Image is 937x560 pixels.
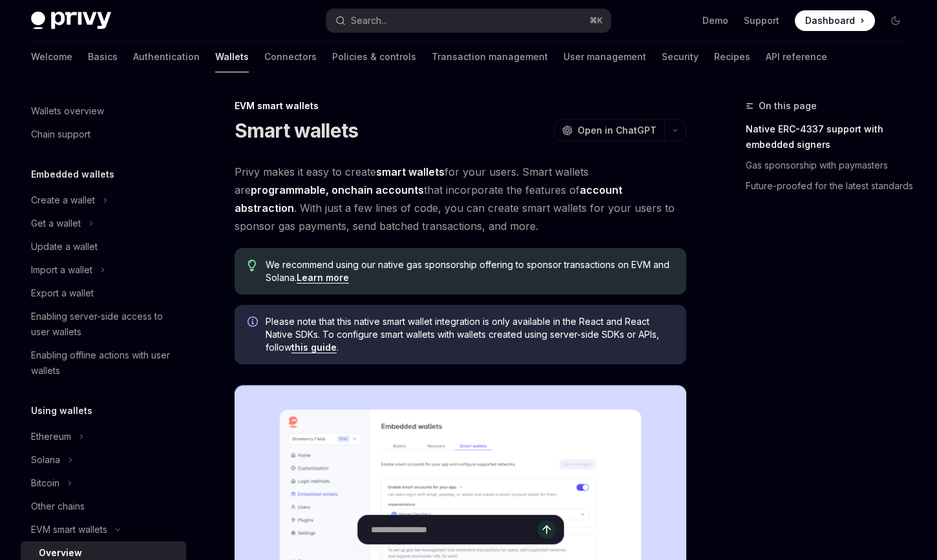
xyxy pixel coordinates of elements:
a: Transaction management [432,41,548,72]
a: User management [563,41,646,72]
div: Enabling server-side access to user wallets [31,309,178,340]
a: Native ERC-4337 support with embedded signers [746,119,916,155]
a: Authentication [133,41,200,72]
span: ⌘ K [589,16,603,26]
a: Security [662,41,699,72]
a: Welcome [31,41,72,72]
span: Open in ChatGPT [578,124,657,137]
a: Demo [702,14,728,27]
a: Support [744,14,779,27]
a: Basics [88,41,118,72]
h5: Embedded wallets [31,167,114,182]
div: Other chains [31,499,85,514]
div: Ethereum [31,429,71,444]
img: dark logo [31,12,111,30]
a: Wallets [215,41,249,72]
a: Enabling offline actions with user wallets [21,344,186,382]
div: Search... [351,13,387,28]
strong: programmable, onchain accounts [251,183,424,196]
div: Enabling offline actions with user wallets [31,347,178,379]
a: Gas sponsorship with paymasters [746,155,916,176]
div: Get a wallet [31,216,81,231]
button: Search...⌘K [326,9,611,32]
a: Policies & controls [332,41,416,72]
a: Dashboard [795,10,875,31]
a: this guide [291,342,337,353]
a: Learn more [297,272,349,284]
span: We recommend using our native gas sponsorship offering to sponsor transactions on EVM and Solana. [266,258,673,284]
div: Export a wallet [31,285,94,301]
div: EVM smart wallets [235,99,686,112]
div: EVM smart wallets [31,522,107,537]
a: Export a wallet [21,282,186,305]
a: Update a wallet [21,235,186,258]
a: Chain support [21,123,186,146]
svg: Tip [247,260,257,271]
div: Solana [31,452,60,468]
div: Create a wallet [31,192,95,208]
span: On this page [759,98,817,114]
a: Enabling server-side access to user wallets [21,305,186,344]
h1: Smart wallets [235,119,358,142]
div: Update a wallet [31,239,98,254]
div: Chain support [31,127,90,142]
span: Please note that this native smart wallet integration is only available in the React and React Na... [266,315,673,354]
span: Privy makes it easy to create for your users. Smart wallets are that incorporate the features of ... [235,163,686,235]
svg: Info [247,316,260,329]
button: Send message [538,521,556,539]
h5: Using wallets [31,403,92,419]
a: Connectors [264,41,317,72]
button: Open in ChatGPT [554,119,664,141]
button: Toggle dark mode [885,10,906,31]
a: API reference [766,41,827,72]
a: Recipes [714,41,750,72]
div: Import a wallet [31,262,92,278]
div: Bitcoin [31,475,59,491]
span: Dashboard [805,14,855,27]
a: Other chains [21,495,186,518]
a: Future-proofed for the latest standards [746,176,916,196]
div: Wallets overview [31,103,104,119]
a: Wallets overview [21,99,186,123]
strong: smart wallets [376,165,445,178]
